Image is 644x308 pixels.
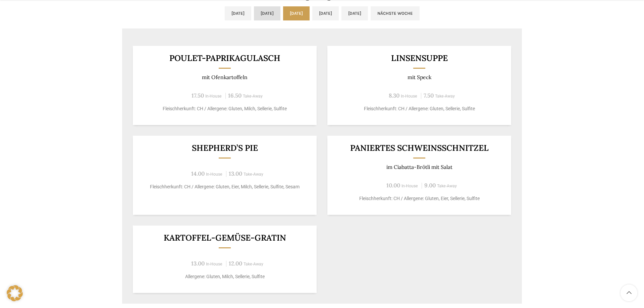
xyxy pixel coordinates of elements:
[401,94,417,99] span: In-House
[243,94,263,99] span: Take-Away
[141,74,309,80] p: mit Ofenkartoffeln
[229,170,242,177] span: 13.00
[389,92,399,99] span: 8.30
[141,234,309,242] h3: Kartoffel-Gemüse-Gratin
[386,182,400,189] span: 10.00
[336,144,503,152] h3: Paniertes Schweinsschnitzel
[312,6,339,20] a: [DATE]
[225,6,251,20] a: [DATE]
[141,273,309,280] p: Allergene: Gluten, Milch, Sellerie, Sulfite
[205,94,222,99] span: In-House
[228,92,241,99] span: 16.50
[141,144,309,152] h3: Shepherd’s Pie
[283,6,310,20] a: [DATE]
[254,6,280,20] a: [DATE]
[141,54,309,62] h3: Poulet-Paprikagulasch
[336,105,503,112] p: Fleischherkunft: CH / Allergene: Gluten, Sellerie, Sulfite
[141,105,309,112] p: Fleischherkunft: CH / Allergene: Gluten, Milch, Sellerie, Sulfite
[191,260,205,267] span: 13.00
[141,183,309,190] p: Fleischherkunft: CH / Allergene: Gluten, Eier, Milch, Sellerie, Sulfite, Sesam
[336,74,503,80] p: mit Speck
[244,262,263,266] span: Take-Away
[621,285,637,301] a: Scroll to top button
[424,92,434,99] span: 7.50
[341,6,368,20] a: [DATE]
[437,184,457,188] span: Take-Away
[336,54,503,62] h3: Linsensuppe
[371,6,420,20] a: Nächste Woche
[244,172,263,177] span: Take-Away
[336,164,503,170] p: im Ciabatta-Brötli mit Salat
[206,262,222,266] span: In-House
[192,92,204,99] span: 17.50
[435,94,455,99] span: Take-Away
[424,182,436,189] span: 9.00
[229,260,242,267] span: 12.00
[206,172,222,177] span: In-House
[191,170,205,177] span: 14.00
[401,184,418,188] span: In-House
[336,195,503,202] p: Fleischherkunft: CH / Allergene: Gluten, Eier, Sellerie, Sulfite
